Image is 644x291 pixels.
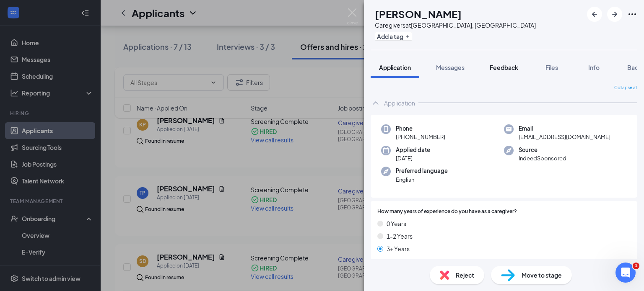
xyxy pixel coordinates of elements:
svg: Plus [405,34,410,39]
iframe: Intercom live chat [615,263,636,283]
span: 0 Years [387,219,406,228]
span: Move to stage [522,270,562,280]
span: Collapse all [614,85,637,91]
span: 3+ Years [387,244,410,253]
span: Preferred language [396,167,448,175]
div: Caregivers at [GEOGRAPHIC_DATA], [GEOGRAPHIC_DATA] [375,21,536,29]
span: [EMAIL_ADDRESS][DOMAIN_NAME] [519,133,610,141]
span: How many years of experience do you have as a caregiver? [377,208,517,216]
button: ArrowLeftNew [587,7,602,22]
span: Email [519,124,610,133]
svg: ChevronUp [371,98,381,108]
span: Feedback [490,64,518,71]
svg: Ellipses [627,9,637,19]
span: Info [588,64,600,71]
button: ArrowRight [607,7,622,22]
span: Source [519,146,566,154]
span: Messages [436,64,465,71]
span: English [396,175,448,184]
span: Phone [396,124,445,133]
div: Application [384,99,415,107]
span: 1 [633,263,639,269]
span: IndeedSponsored [519,154,566,162]
h1: [PERSON_NAME] [375,7,462,21]
span: Application [379,64,411,71]
span: Applied date [396,146,430,154]
span: Files [545,64,558,71]
span: [PHONE_NUMBER] [396,133,445,141]
span: [DATE] [396,154,430,162]
svg: ArrowLeftNew [589,9,600,19]
span: 1-2 Years [387,232,413,241]
span: Reject [456,270,474,280]
button: PlusAdd a tag [375,32,412,41]
svg: ArrowRight [610,9,620,19]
